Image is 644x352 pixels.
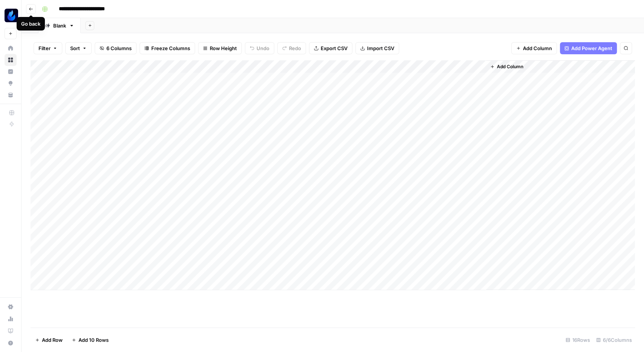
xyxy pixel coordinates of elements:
a: Settings [5,301,17,313]
span: Export CSV [321,44,347,52]
img: AgentFire Content Logo [5,9,18,22]
button: Workspace: AgentFire Content [5,6,17,25]
a: Browse [5,54,17,66]
button: Help + Support [5,337,17,349]
button: Filter [34,42,62,54]
div: 16 Rows [563,334,593,346]
a: Opportunities [5,77,17,89]
button: Row Height [198,42,242,54]
button: Sort [65,42,92,54]
button: Add Column [487,62,526,72]
span: Redo [289,44,301,52]
div: 6/6 Columns [593,334,635,346]
a: Insights [5,66,17,78]
button: Redo [277,42,306,54]
a: Usage [5,313,17,325]
button: Export CSV [309,42,352,54]
a: Home [5,42,17,54]
span: Add Row [42,336,63,344]
span: Sort [70,44,80,52]
div: Blank [53,22,66,29]
a: Learning Hub [5,325,17,337]
button: Freeze Columns [140,42,195,54]
button: Add Row [31,334,67,346]
button: Undo [245,42,274,54]
span: Row Height [210,44,237,52]
span: Undo [257,44,269,52]
span: Import CSV [367,44,394,52]
a: Blank [38,18,81,33]
span: Filter [38,44,51,52]
span: Freeze Columns [151,44,190,52]
div: Go back [21,20,40,28]
span: Add Power Agent [571,44,612,52]
button: Import CSV [355,42,399,54]
a: Your Data [5,89,17,101]
button: Add Column [511,42,557,54]
span: 6 Columns [106,44,132,52]
span: Add Column [523,44,552,52]
button: Add 10 Rows [67,334,113,346]
button: Add Power Agent [560,42,617,54]
span: Add Column [497,63,523,70]
span: Add 10 Rows [78,336,109,344]
button: 6 Columns [95,42,137,54]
